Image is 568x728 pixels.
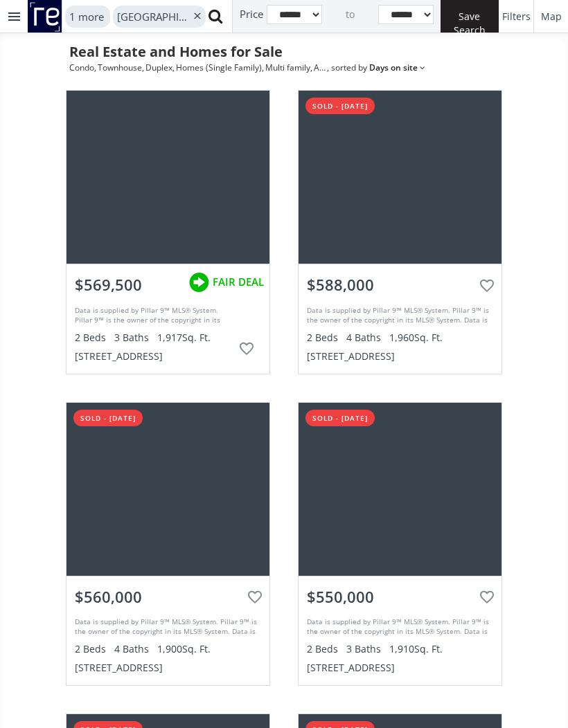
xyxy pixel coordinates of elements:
[389,331,443,345] span: 1,960 Sq. Ft.
[307,349,493,363] div: [STREET_ADDRESS]
[69,62,96,73] span: Condo ,
[389,642,443,656] span: 1,910 Sq. Ft.
[346,331,381,345] span: 4 Baths
[346,642,381,656] span: 3 Baths
[346,8,355,21] span: to
[327,62,425,73] span: , sorted by
[52,76,284,388] a: $569,500rating iconFAIR DEALData is supplied by Pillar 9™ MLS® System. Pillar 9™ is the owner of ...
[307,642,338,656] span: 2 Beds
[176,62,264,73] span: Homes (Single Family) ,
[314,62,339,73] span: Active ,
[66,403,269,576] div: 275 Woodridge Drive SW #6, Calgary, AB T2W4S4
[145,62,175,73] span: Duplex ,
[113,6,206,28] div: [GEOGRAPHIC_DATA]
[114,642,149,656] span: 4 Baths
[157,331,211,345] span: 1,917 Sq. Ft.
[98,62,144,73] span: Townhouse ,
[114,331,149,345] span: 3 Baths
[502,10,531,24] span: Filters
[541,10,562,24] span: Map
[75,305,232,326] div: Data is supplied by Pillar 9™ MLS® System. Pillar 9™ is the owner of the copyright in its MLS® Sy...
[305,98,375,114] div: sold - [DATE]
[75,331,106,345] span: 2 Beds
[284,76,516,388] a: sold - [DATE]$588,000Data is supplied by Pillar 9™ MLS® System. Pillar 9™ is the owner of the cop...
[65,6,110,28] div: 1 more
[66,91,269,264] div: 275 Woodridge Drive SW #23, Calgary, AB T2W 4S4
[75,274,142,295] span: $569,500
[305,410,375,426] div: sold - [DATE]
[307,661,493,675] div: [STREET_ADDRESS]
[75,642,106,656] span: 2 Beds
[75,617,261,637] div: Data is supplied by Pillar 9™ MLS® System. Pillar 9™ is the owner of the copyright in its MLS® Sy...
[52,388,284,700] a: sold - [DATE]$560,000Data is supplied by Pillar 9™ MLS® System. Pillar 9™ is the owner of the cop...
[299,403,502,576] div: 275 Woodridge Drive SW #21, Calgary, AB T2W 4S4
[369,62,425,73] span: Days on site
[307,305,493,326] div: Data is supplied by Pillar 9™ MLS® System. Pillar 9™ is the owner of the copyright in its MLS® Sy...
[307,617,493,637] div: Data is supplied by Pillar 9™ MLS® System. Pillar 9™ is the owner of the copyright in its MLS® Sy...
[213,275,264,289] span: FAIR DEAL
[185,269,213,296] img: rating icon
[73,410,143,426] div: sold - [DATE]
[75,349,232,363] div: [STREET_ADDRESS]
[299,91,502,264] div: 275 Woodridge Drive SW #25, Calgary, AB T2W 4S4
[240,7,263,21] span: Price
[307,586,374,608] span: $550,000
[69,42,283,62] h1: Real Estate and Homes for Sale
[75,586,142,608] span: $560,000
[307,274,374,295] span: $588,000
[307,331,338,345] span: 2 Beds
[75,661,261,675] div: [STREET_ADDRESS]
[157,642,211,656] span: 1,900 Sq. Ft.
[265,62,312,73] span: Multi family ,
[284,388,516,700] a: sold - [DATE]$550,000Data is supplied by Pillar 9™ MLS® System. Pillar 9™ is the owner of the cop...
